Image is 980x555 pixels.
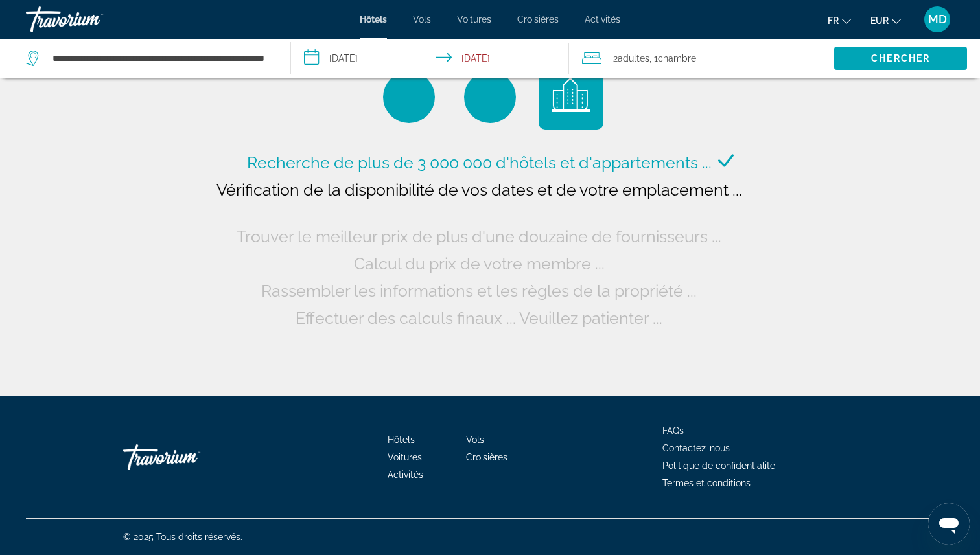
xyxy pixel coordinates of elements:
[457,14,491,25] a: Voitures
[928,13,947,26] span: MD
[662,478,751,488] a: Termes et conditions
[828,16,839,26] span: fr
[51,49,271,68] input: Search hotel destination
[466,452,507,462] a: Croisières
[261,281,697,300] span: Rassembler les informations et les règles de la propriété ...
[291,39,569,78] button: Select check in and out date
[123,532,242,542] span: © 2025 Tous droits réservés.
[870,16,889,26] span: EUR
[649,49,696,67] span: , 1
[388,435,415,445] a: Hôtels
[123,438,253,477] a: Go Home
[585,14,620,25] a: Activités
[354,254,605,273] span: Calcul du prix de votre membre ...
[871,53,930,63] span: Chercher
[216,180,742,199] span: Vérification de la disponibilité de vos dates et de votre emplacement ...
[828,11,851,30] button: Change language
[466,435,484,445] a: Vols
[920,6,954,33] button: User Menu
[613,49,649,67] span: 2
[662,460,775,471] a: Politique de confidentialité
[662,443,730,453] a: Contactez-nous
[517,14,559,25] a: Croisières
[247,153,712,172] span: Recherche de plus de 3 000 000 d'hôtels et d'appartements ...
[296,308,662,328] span: Effectuer des calculs finaux ... Veuillez patienter ...
[618,53,649,63] span: Adultes
[928,503,970,545] iframe: Bouton de lancement de la fenêtre de messagerie
[413,14,431,25] a: Vols
[569,39,834,78] button: Travelers: 2 adults, 0 children
[388,470,423,480] a: Activités
[834,47,967,70] button: Search
[870,11,901,30] button: Change currency
[658,53,696,63] span: Chambre
[237,227,721,246] span: Trouver le meilleur prix de plus d'une douzaine de fournisseurs ...
[26,3,156,36] a: Travorium
[662,425,684,436] a: FAQs
[360,14,387,25] a: Hôtels
[388,452,422,462] a: Voitures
